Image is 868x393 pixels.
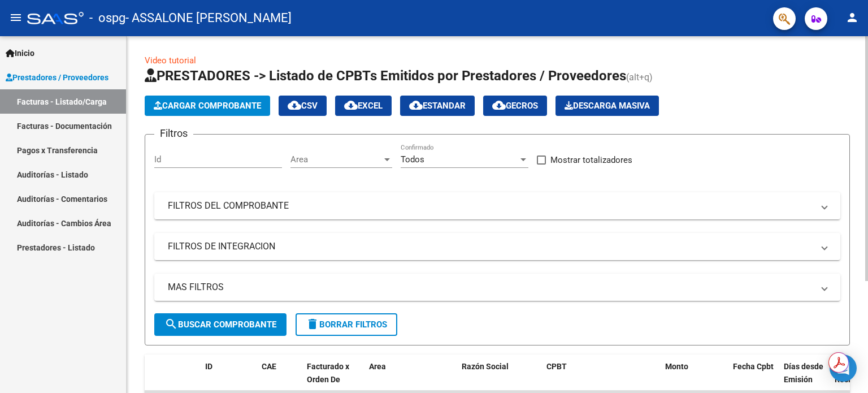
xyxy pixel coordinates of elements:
[546,362,567,371] span: CPBT
[164,319,276,330] span: Buscar Comprobante
[89,6,125,31] span: - ospg
[168,240,813,253] mat-panel-title: FILTROS DE INTEGRACION
[665,362,688,371] span: Monto
[550,153,632,167] span: Mostrar totalizadores
[555,96,659,116] app-download-masive: Descarga masiva de comprobantes (adjuntos)
[626,72,653,83] span: (alt+q)
[154,233,840,260] mat-expansion-panel-header: FILTROS DE INTEGRACION
[154,274,840,301] mat-expansion-panel-header: MAS FILTROS
[344,98,358,112] mat-icon: cloud_download
[462,362,509,371] span: Razón Social
[205,362,212,371] span: ID
[168,281,813,293] mat-panel-title: MAS FILTROS
[492,98,506,112] mat-icon: cloud_download
[306,319,387,330] span: Borrar Filtros
[296,313,397,336] button: Borrar Filtros
[9,11,23,24] mat-icon: menu
[125,6,292,31] span: - ASSALONE [PERSON_NAME]
[290,154,382,165] span: Area
[154,192,840,219] mat-expansion-panel-header: FILTROS DEL COMPROBANTE
[262,362,276,371] span: CAE
[835,362,866,384] span: Fecha Recibido
[401,154,424,165] span: Todos
[288,101,318,111] span: CSV
[400,96,475,116] button: Estandar
[335,96,392,116] button: EXCEL
[845,11,859,24] mat-icon: person
[344,101,383,111] span: EXCEL
[306,317,319,331] mat-icon: delete
[409,98,423,112] mat-icon: cloud_download
[154,126,193,141] h3: Filtros
[6,47,34,59] span: Inicio
[6,71,108,84] span: Prestadores / Proveedores
[288,98,301,112] mat-icon: cloud_download
[164,317,178,331] mat-icon: search
[369,362,386,371] span: Area
[483,96,547,116] button: Gecros
[145,68,626,84] span: PRESTADORES -> Listado de CPBTs Emitidos por Prestadores / Proveedores
[168,200,813,212] mat-panel-title: FILTROS DEL COMPROBANTE
[492,101,538,111] span: Gecros
[154,101,261,111] span: Cargar Comprobante
[784,362,823,384] span: Días desde Emisión
[409,101,466,111] span: Estandar
[145,55,196,66] a: Video tutorial
[307,362,349,384] span: Facturado x Orden De
[733,362,774,371] span: Fecha Cpbt
[279,96,327,116] button: CSV
[565,101,650,111] span: Descarga Masiva
[145,96,270,116] button: Cargar Comprobante
[154,313,287,336] button: Buscar Comprobante
[555,96,659,116] button: Descarga Masiva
